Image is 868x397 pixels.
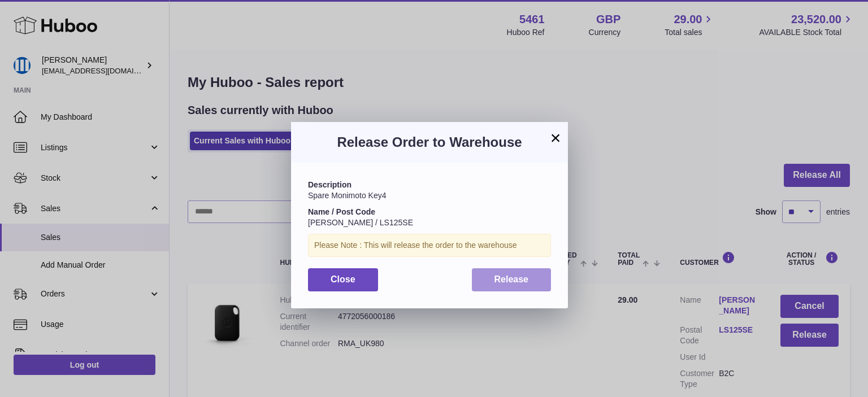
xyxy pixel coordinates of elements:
button: Release [472,268,552,291]
h3: Release Order to Warehouse [308,133,551,151]
span: Spare Monimoto Key4 [308,191,387,200]
button: Close [308,268,378,291]
span: Release [494,274,529,284]
strong: Description [308,180,351,189]
span: [PERSON_NAME] / LS125SE [308,218,413,227]
strong: Name / Post Code [308,207,375,216]
div: Please Note : This will release the order to the warehouse [308,234,551,257]
button: × [549,131,562,145]
span: Close [331,274,355,284]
